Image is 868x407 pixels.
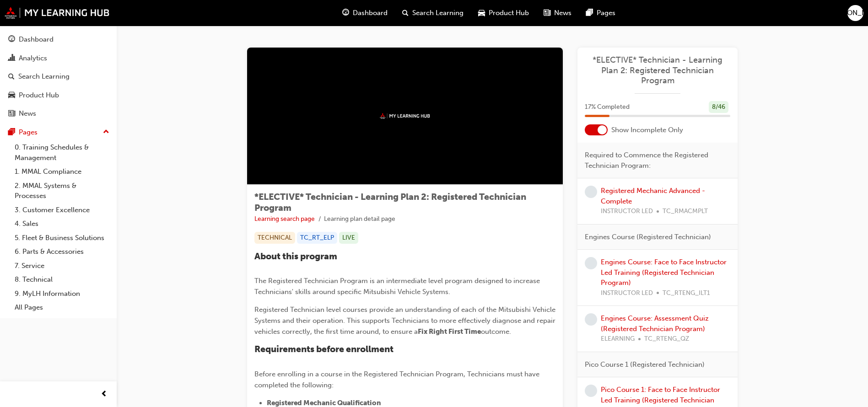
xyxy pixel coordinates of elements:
span: Show Incomplete Only [611,125,683,135]
a: car-iconProduct Hub [471,4,536,22]
span: ELEARNING [601,334,635,344]
span: learningRecordVerb_NONE-icon [585,257,597,269]
div: TECHNICAL [254,232,295,244]
span: Pico Course 1 (Registered Technician) [585,359,705,370]
button: [PERSON_NAME] [847,5,863,21]
a: pages-iconPages [579,4,623,22]
div: Product Hub [19,90,59,101]
span: Registered Technician level courses provide an understanding of each of the Mitsubishi Vehicle Sy... [254,305,557,336]
span: TC_RMACMPLT [663,206,708,217]
a: news-iconNews [536,4,579,22]
a: Dashboard [4,31,113,48]
a: 4. Sales [11,217,113,231]
span: search-icon [402,7,409,19]
button: DashboardAnalyticsSearch LearningProduct HubNews [4,29,113,124]
span: Required to Commence the Registered Technician Program: [585,150,723,171]
a: guage-iconDashboard [335,4,395,22]
span: learningRecordVerb_NONE-icon [585,313,597,326]
span: Search Learning [412,8,464,18]
a: 6. Parts & Accessories [11,245,113,259]
span: outcome. [481,327,511,336]
span: news-icon [544,7,550,19]
span: TC_RTENG_QZ [644,334,689,344]
a: Product Hub [4,87,113,104]
span: *ELECTIVE* Technician - Learning Plan 2: Registered Technician Program [254,192,526,213]
span: About this program [254,251,337,262]
a: Registered Mechanic Advanced - Complete [601,187,705,205]
a: News [4,105,113,122]
span: news-icon [8,110,15,118]
span: Engines Course (Registered Technician) [585,232,711,242]
a: Analytics [4,50,113,67]
a: Engines Course: Face to Face Instructor Led Training (Registered Technician Program) [601,258,727,287]
span: guage-icon [342,7,349,19]
div: Dashboard [19,34,54,45]
a: Search Learning [4,68,113,85]
a: Learning search page [254,215,315,223]
span: up-icon [103,126,109,138]
div: 8 / 46 [709,101,728,113]
span: News [554,8,571,18]
div: TC_RT_ELP [297,232,337,244]
span: Fix Right First Time [418,327,481,336]
a: 0. Training Schedules & Management [11,140,113,165]
span: The Registered Technician Program is an intermediate level program designed to increase Technicia... [254,277,542,296]
span: Product Hub [489,8,529,18]
span: chart-icon [8,54,15,63]
button: Pages [4,124,113,141]
img: mmal [380,113,430,119]
a: search-iconSearch Learning [395,4,471,22]
div: News [19,108,36,119]
a: 7. Service [11,259,113,273]
div: Pages [19,127,38,138]
span: INSTRUCTOR LED [601,206,653,217]
span: guage-icon [8,36,15,44]
span: Dashboard [353,8,388,18]
span: Registered Mechanic Qualification [267,399,381,407]
a: *ELECTIVE* Technician - Learning Plan 2: Registered Technician Program [585,55,730,86]
span: pages-icon [586,7,593,19]
a: 1. MMAL Compliance [11,165,113,179]
span: Requirements before enrollment [254,344,394,354]
div: Search Learning [18,71,70,82]
span: car-icon [8,91,15,100]
span: INSTRUCTOR LED [601,288,653,299]
span: search-icon [8,73,15,81]
a: 5. Fleet & Business Solutions [11,231,113,245]
a: All Pages [11,300,113,315]
div: Analytics [19,53,47,64]
span: learningRecordVerb_NONE-icon [585,186,597,198]
img: mmal [5,7,110,19]
span: 17 % Completed [585,102,630,112]
a: 9. MyLH Information [11,287,113,301]
span: pages-icon [8,129,15,137]
div: LIVE [339,232,358,244]
li: Learning plan detail page [324,214,395,225]
span: learningRecordVerb_NONE-icon [585,385,597,397]
span: Before enrolling in a course in the Registered Technician Program, Technicians must have complete... [254,370,541,389]
a: 3. Customer Excellence [11,203,113,217]
span: TC_RTENG_ILT1 [663,288,710,299]
span: Pages [597,8,615,18]
a: 8. Technical [11,273,113,287]
span: prev-icon [101,389,108,400]
a: Engines Course: Assessment Quiz (Registered Technician Program) [601,314,709,333]
span: car-icon [478,7,485,19]
a: 2. MMAL Systems & Processes [11,179,113,203]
